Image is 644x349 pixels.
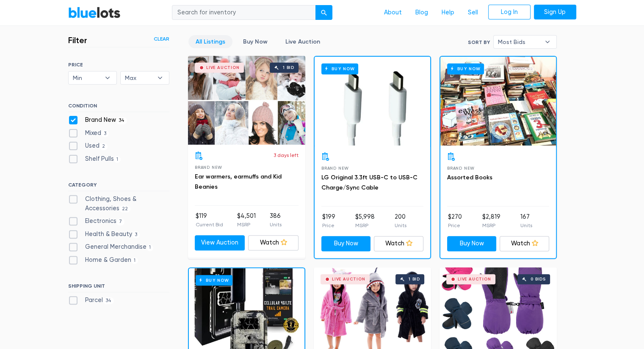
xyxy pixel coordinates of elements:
[374,236,423,251] a: Watch
[274,151,299,159] p: 3 days left
[172,5,316,20] input: Search for inventory
[321,166,349,170] span: Brand New
[151,71,169,84] b: ▾
[447,236,497,251] a: Buy Now
[116,218,125,225] span: 7
[322,222,335,229] p: Price
[482,222,500,229] p: MSRP
[132,231,140,238] span: 3
[435,5,461,21] a: Help
[270,221,282,228] p: Units
[68,242,154,252] label: General Merchandise
[196,221,223,228] p: Current Bid
[237,221,256,228] p: MSRP
[321,236,371,251] a: Buy Now
[119,206,131,212] span: 22
[68,283,169,292] h6: SHIPPING UNIT
[68,217,125,226] label: Electronics
[278,35,327,48] a: Live Auction
[440,57,556,146] a: Buy Now
[322,212,335,229] li: $199
[355,212,375,229] li: $5,998
[520,222,532,229] p: Units
[315,57,430,146] a: Buy Now
[447,63,484,74] h6: Buy Now
[195,165,222,170] span: Brand New
[321,63,358,74] h6: Buy Now
[103,297,114,304] span: 34
[237,212,256,228] li: $4,501
[131,257,138,264] span: 1
[125,71,153,84] span: Max
[500,236,549,251] a: Watch
[68,62,169,68] h6: PRICE
[195,173,282,190] a: Ear warmers, earmuffs and Kid Beanies
[355,222,375,229] p: MSRP
[409,5,435,21] a: Blog
[68,256,138,265] label: Home & Garden
[196,212,223,228] li: $119
[468,38,490,46] label: Sort By
[146,245,154,251] span: 1
[68,6,121,19] a: BlueLots
[448,212,462,229] li: $270
[534,5,576,20] a: Sign Up
[248,235,299,250] a: Watch
[188,35,232,48] a: All Listings
[196,275,232,286] h6: Buy Now
[68,35,87,45] h3: Filter
[206,66,240,70] div: Live Auction
[520,212,532,229] li: 167
[270,212,282,228] li: 386
[101,130,109,137] span: 3
[283,66,294,70] div: 1 bid
[114,156,121,163] span: 1
[409,277,420,281] div: 1 bid
[73,71,101,84] span: Min
[395,222,406,229] p: Units
[68,129,109,138] label: Mixed
[154,35,169,43] a: Clear
[461,5,485,21] a: Sell
[68,195,169,213] label: Clothing, Shoes & Accessories
[68,115,127,125] label: Brand New
[68,182,169,191] h6: CATEGORY
[68,154,121,164] label: Shelf Pulls
[488,5,531,20] a: Log In
[68,230,140,239] label: Health & Beauty
[188,56,305,145] a: Live Auction 1 bid
[447,166,475,170] span: Brand New
[321,174,417,191] a: LG Original 3.3ft USB-C to USB-C Charge/Sync Cable
[539,36,556,48] b: ▾
[498,36,540,48] span: Most Bids
[531,277,546,281] div: 0 bids
[236,35,275,48] a: Buy Now
[99,71,116,84] b: ▾
[458,277,491,281] div: Live Auction
[377,5,409,21] a: About
[395,212,406,229] li: 200
[68,296,114,305] label: Parcel
[100,143,108,150] span: 2
[116,117,127,124] span: 34
[482,212,500,229] li: $2,819
[332,277,365,281] div: Live Auction
[448,222,462,229] p: Price
[68,103,169,112] h6: CONDITION
[195,235,245,250] a: View Auction
[68,141,108,151] label: Used
[447,174,492,181] a: Assorted Books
